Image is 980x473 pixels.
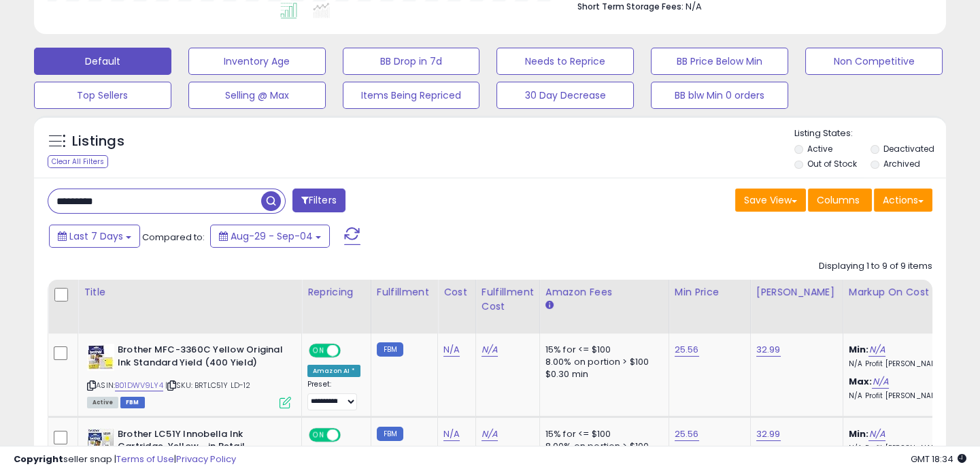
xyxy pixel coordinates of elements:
[34,82,171,109] button: Top Sellers
[675,285,745,299] div: Min Price
[756,285,837,299] div: [PERSON_NAME]
[849,375,873,388] b: Max:
[545,285,663,299] div: Amazon Fees
[72,132,124,151] h5: Listings
[310,429,327,440] span: ON
[481,343,498,357] a: N/A
[849,343,869,356] b: Min:
[118,428,283,470] b: Brother LC51Y Innobella Ink Cartridge, Yellow - in Retail Packaging
[883,158,920,169] label: Archived
[14,453,63,466] strong: Copyright
[819,260,932,273] div: Displaying 1 to 9 of 9 items
[84,285,296,299] div: Title
[377,285,432,299] div: Fulfillment
[87,428,114,455] img: 51mjxBToc7L._SL40_.jpg
[481,285,534,314] div: Fulfillment Cost
[188,82,326,109] button: Selling @ Max
[807,158,857,169] label: Out of Stock
[849,427,869,440] b: Min:
[231,229,313,243] span: Aug-29 - Sep-04
[843,280,972,333] th: The percentage added to the cost of goods (COGS) that forms the calculator for Min & Max prices.
[496,82,634,109] button: 30 Day Decrease
[675,343,699,357] a: 25.56
[817,193,860,207] span: Columns
[805,48,943,75] button: Non Competitive
[545,356,658,368] div: 8.00% on portion > $100
[307,380,360,410] div: Preset:
[188,48,326,75] button: Inventory Age
[34,48,171,75] button: Default
[87,344,114,371] img: 51k5bleooUL._SL40_.jpg
[496,48,634,75] button: Needs to Reprice
[377,342,403,357] small: FBM
[69,229,123,243] span: Last 7 Days
[849,285,966,299] div: Markup on Cost
[868,427,885,441] a: N/A
[849,391,962,401] p: N/A Profit [PERSON_NAME]
[868,343,885,357] a: N/A
[651,48,788,75] button: BB Price Below Min
[142,231,205,244] span: Compared to:
[307,365,360,377] div: Amazon AI *
[87,344,291,407] div: ASIN:
[377,427,403,441] small: FBM
[481,427,498,441] a: N/A
[545,299,554,312] small: Amazon Fees.
[443,285,470,299] div: Cost
[808,189,872,212] button: Columns
[883,143,934,154] label: Deactivated
[118,344,283,372] b: Brother MFC-3360C Yellow Original Ink Standard Yield (400 Yield)
[735,189,806,212] button: Save View
[116,453,174,466] a: Terms of Use
[176,453,236,466] a: Privacy Policy
[807,143,832,154] label: Active
[115,380,163,391] a: B01DWV9LY4
[794,127,946,140] p: Listing States:
[874,189,932,212] button: Actions
[577,1,683,12] b: Short Term Storage Fees:
[545,428,658,440] div: 15% for <= $100
[165,380,251,391] span: | SKU: BRTLC51Y LD-12
[443,343,460,357] a: N/A
[343,82,480,109] button: Items Being Repriced
[911,453,966,466] span: 2025-09-12 18:34 GMT
[210,225,330,248] button: Aug-29 - Sep-04
[443,427,460,441] a: N/A
[14,453,236,466] div: seller snap | |
[675,427,699,441] a: 25.56
[292,189,345,212] button: Filters
[545,344,658,356] div: 15% for <= $100
[651,82,788,109] button: BB blw Min 0 orders
[545,368,658,380] div: $0.30 min
[756,427,781,441] a: 32.99
[849,359,962,369] p: N/A Profit [PERSON_NAME]
[120,397,145,408] span: FBM
[756,343,781,357] a: 32.99
[339,345,360,357] span: OFF
[310,345,327,357] span: ON
[48,155,108,168] div: Clear All Filters
[307,285,365,299] div: Repricing
[343,48,480,75] button: BB Drop in 7d
[49,225,140,248] button: Last 7 Days
[872,375,888,389] a: N/A
[87,397,118,408] span: All listings currently available for purchase on Amazon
